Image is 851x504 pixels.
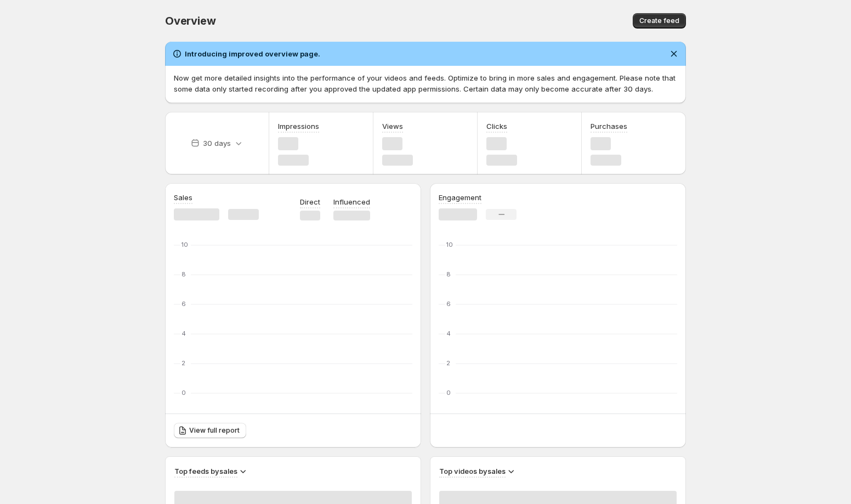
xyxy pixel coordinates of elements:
[633,13,686,29] button: Create feed
[189,426,240,435] span: View full report
[439,466,506,477] h3: Top videos by sales
[446,359,450,367] text: 2
[591,121,627,132] h3: Purchases
[446,389,451,397] text: 0
[181,270,186,278] text: 8
[446,270,451,278] text: 8
[165,14,215,27] span: Overview
[181,389,186,397] text: 0
[174,423,246,438] a: View full report
[300,196,320,207] p: Direct
[174,72,677,94] p: Now get more detailed insights into the performance of your videos and feeds. Optimize to bring i...
[486,121,507,132] h3: Clicks
[174,192,192,203] h3: Sales
[439,192,481,203] h3: Engagement
[446,330,451,337] text: 4
[181,241,188,248] text: 10
[446,300,451,308] text: 6
[382,121,403,132] h3: Views
[666,46,682,61] button: Dismiss notification
[446,241,453,248] text: 10
[333,196,370,207] p: Influenced
[203,138,231,149] p: 30 days
[639,16,679,25] span: Create feed
[181,359,185,367] text: 2
[278,121,319,132] h3: Impressions
[185,48,320,59] h2: Introducing improved overview page.
[181,330,186,337] text: 4
[174,466,237,477] h3: Top feeds by sales
[181,300,186,308] text: 6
